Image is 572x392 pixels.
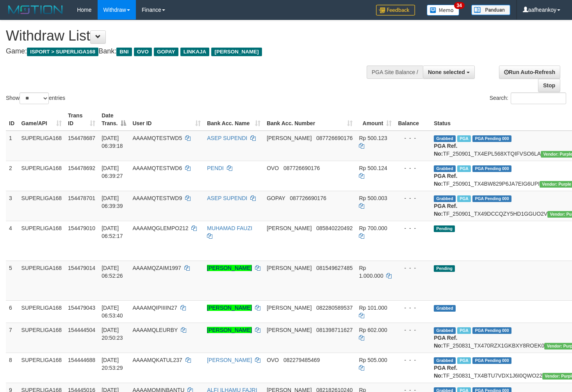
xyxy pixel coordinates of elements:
span: Pending [434,225,455,232]
div: - - - [398,326,428,334]
span: GOPAY [267,195,285,201]
span: [DATE] 06:39:18 [102,135,123,149]
span: 154478692 [68,165,95,171]
span: Rp 500.124 [359,165,387,171]
span: Copy 081398711627 to clipboard [316,327,353,333]
td: 3 [6,191,18,221]
div: - - - [398,224,428,232]
td: SUPERLIGA168 [18,191,65,221]
span: Pending [434,265,455,272]
span: BNI [116,48,132,56]
span: Grabbed [434,135,456,142]
span: Copy 082280589537 to clipboard [316,305,353,311]
span: 154479010 [68,225,95,231]
span: [PERSON_NAME] [267,327,312,333]
td: 5 [6,261,18,300]
b: PGA Ref. No: [434,143,457,157]
span: Grabbed [434,165,456,172]
span: PGA Pending [472,165,511,172]
td: SUPERLIGA168 [18,131,65,161]
span: Rp 101.000 [359,305,387,311]
span: AAAAMQTESTWD5 [132,135,182,141]
img: Feedback.jpg [376,5,415,16]
span: [PERSON_NAME] [211,48,262,56]
span: PGA Pending [472,195,511,202]
img: MOTION_logo.png [6,4,65,16]
span: [PERSON_NAME] [267,225,312,231]
div: - - - [398,194,428,202]
span: PGA Pending [472,135,511,142]
span: [DATE] 06:39:39 [102,195,123,209]
td: 7 [6,323,18,353]
span: [DATE] 20:50:23 [102,327,123,341]
span: 154479043 [68,305,95,311]
div: - - - [398,304,428,312]
h1: Withdraw List [6,28,374,44]
a: ASEP SUPENDI [207,195,247,201]
span: GOPAY [154,48,178,56]
span: Marked by aafsoycanthlai [457,357,471,364]
th: User ID: activate to sort column ascending [129,108,204,131]
span: 154478687 [68,135,95,141]
span: AAAAMQIPIIIIN27 [132,305,177,311]
span: LINKAJA [180,48,210,56]
span: Copy 087726690176 to clipboard [283,165,320,171]
td: 6 [6,300,18,323]
b: PGA Ref. No: [434,365,457,379]
td: SUPERLIGA168 [18,300,65,323]
span: [PERSON_NAME] [267,265,312,271]
label: Show entries [6,92,65,104]
span: [DATE] 20:53:29 [102,357,123,371]
td: SUPERLIGA168 [18,323,65,353]
td: SUPERLIGA168 [18,353,65,383]
span: AAAAMQZAIM1997 [132,265,181,271]
a: [PERSON_NAME] [207,327,252,333]
a: [PERSON_NAME] [207,357,252,363]
span: [PERSON_NAME] [267,305,312,311]
span: Marked by aafmaleo [457,195,471,202]
span: AAAAMQTESTWD6 [132,165,182,171]
span: 154444504 [68,327,95,333]
a: ASEP SUPENDI [207,135,247,141]
span: Copy 081549627485 to clipboard [316,265,353,271]
a: PENDI [207,165,224,171]
span: AAAAMQLEURBY [132,327,178,333]
img: panduan.png [471,5,510,15]
span: Grabbed [434,357,456,364]
td: 4 [6,221,18,261]
th: Bank Acc. Number: activate to sort column ascending [264,108,356,131]
input: Search: [511,92,566,104]
b: PGA Ref. No: [434,203,457,217]
span: Grabbed [434,305,456,312]
div: - - - [398,264,428,272]
td: SUPERLIGA168 [18,161,65,191]
th: Date Trans.: activate to sort column descending [98,108,129,131]
a: MUHAMAD FAUZI [207,225,252,231]
span: Marked by aafmaleo [457,165,471,172]
th: Amount: activate to sort column ascending [356,108,395,131]
th: Balance [395,108,431,131]
span: 154444688 [68,357,95,363]
span: Rp 700.000 [359,225,387,231]
span: 154478701 [68,195,95,201]
a: [PERSON_NAME] [207,265,252,271]
span: AAAAMQTESTWD9 [132,195,182,201]
span: None selected [428,69,465,75]
span: Rp 500.003 [359,195,387,201]
label: Search: [490,92,566,104]
b: PGA Ref. No: [434,173,457,187]
th: Game/API: activate to sort column ascending [18,108,65,131]
div: - - - [398,134,428,142]
span: Grabbed [434,327,456,334]
th: Bank Acc. Name: activate to sort column ascending [204,108,264,131]
span: Marked by aafmaleo [457,135,471,142]
span: Copy 087726690176 to clipboard [290,195,326,201]
span: 34 [454,2,465,9]
span: AAAAMQGLEMPO212 [132,225,188,231]
h4: Game: Bank: [6,48,374,55]
span: OVO [267,165,279,171]
span: [DATE] 06:53:40 [102,305,123,319]
span: Rp 505.000 [359,357,387,363]
span: Rp 500.123 [359,135,387,141]
span: ISPORT > SUPERLIGA168 [27,48,98,56]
